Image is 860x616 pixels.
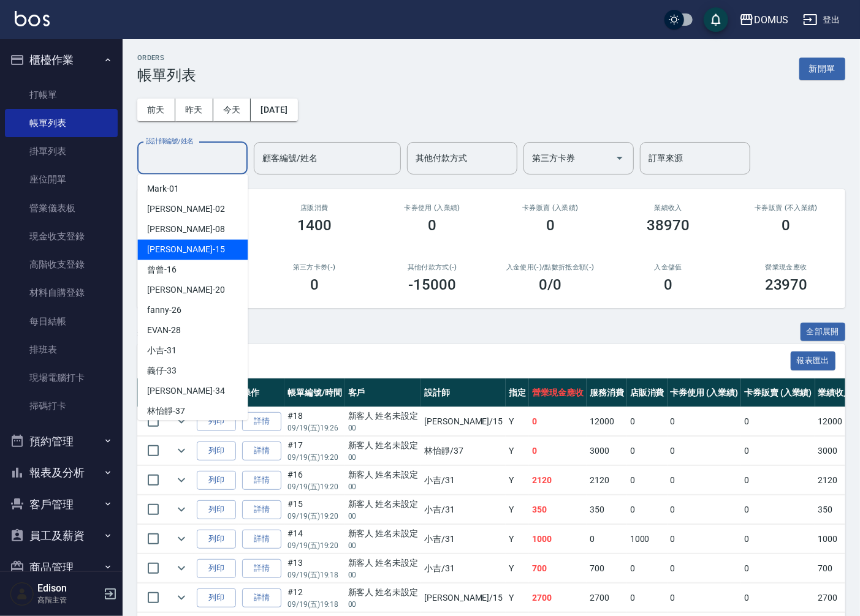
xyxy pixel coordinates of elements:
button: 列印 [197,441,236,460]
h3: 帳單列表 [137,67,196,84]
td: 2700 [529,584,587,612]
h3: 0 /0 [539,276,561,293]
td: 林怡靜 /37 [421,437,506,465]
button: expand row [172,471,191,489]
td: 0 [587,525,627,554]
th: 卡券販賣 (入業績) [741,378,815,407]
td: 0 [668,584,742,612]
p: 09/19 (五) 19:20 [287,511,342,522]
h3: 0 [546,217,555,234]
p: 09/19 (五) 19:18 [287,599,342,610]
td: Y [506,466,529,495]
p: 00 [348,540,419,551]
td: 700 [815,554,856,583]
h2: 營業現金應收 [742,263,831,271]
td: Y [506,584,529,612]
button: 商品管理 [5,552,118,584]
button: save [704,7,728,32]
td: 小吉 /31 [421,525,506,554]
button: expand row [172,441,191,460]
p: 00 [348,423,419,434]
button: 列印 [197,530,236,549]
span: 林怡靜 -37 [147,405,185,418]
a: 帳單列表 [5,109,118,137]
td: 2700 [587,584,627,612]
a: 打帳單 [5,81,118,109]
span: [PERSON_NAME] -15 [147,243,224,256]
h2: 入金使用(-) /點數折抵金額(-) [506,263,595,271]
button: 登出 [798,9,845,31]
td: 0 [529,437,587,465]
button: 列印 [197,588,236,607]
td: Y [506,554,529,583]
button: 報表匯出 [791,351,836,370]
td: 0 [529,407,587,436]
a: 詳情 [242,441,281,460]
button: 昨天 [175,99,213,121]
td: 小吉 /31 [421,554,506,583]
th: 帳單編號/時間 [284,378,345,407]
button: 今天 [213,99,251,121]
td: 0 [627,407,668,436]
button: expand row [172,412,191,430]
td: 0 [741,437,815,465]
button: 列印 [197,471,236,490]
td: 1000 [815,525,856,554]
img: Logo [15,11,50,26]
button: 列印 [197,412,236,431]
p: 09/19 (五) 19:26 [287,423,342,434]
a: 現金收支登錄 [5,222,118,250]
a: 詳情 [242,500,281,519]
td: Y [506,495,529,524]
td: 0 [627,554,668,583]
a: 現場電腦打卡 [5,364,118,392]
h3: 0 [310,276,319,293]
h3: 0 [782,217,791,234]
td: Y [506,437,529,465]
a: 詳情 [242,412,281,431]
td: 1000 [529,525,587,554]
h2: 卡券販賣 (不入業績) [742,204,831,212]
div: 新客人 姓名未設定 [348,410,419,423]
a: 排班表 [5,336,118,364]
span: 義仔 -33 [147,364,177,377]
td: 0 [668,437,742,465]
a: 每日結帳 [5,307,118,336]
p: 09/19 (五) 19:20 [287,481,342,492]
div: 新客人 姓名未設定 [348,468,419,481]
button: 新開單 [799,58,845,80]
button: 報表及分析 [5,457,118,489]
h3: 23970 [765,276,808,293]
th: 卡券使用 (入業績) [668,378,742,407]
td: 2120 [815,466,856,495]
h2: 其他付款方式(-) [388,263,477,271]
button: expand row [172,559,191,577]
a: 營業儀表板 [5,194,118,222]
td: 700 [587,554,627,583]
td: 0 [627,495,668,524]
p: 09/19 (五) 19:20 [287,452,342,463]
td: [PERSON_NAME] /15 [421,407,506,436]
a: 詳情 [242,530,281,549]
td: 0 [741,466,815,495]
td: [PERSON_NAME] /15 [421,584,506,612]
h2: 卡券使用 (入業績) [388,204,477,212]
div: DOMUS [754,12,788,28]
span: fanny -26 [147,304,181,317]
p: 00 [348,511,419,522]
div: 新客人 姓名未設定 [348,586,419,599]
td: 0 [741,525,815,554]
div: 新客人 姓名未設定 [348,527,419,540]
div: 新客人 姓名未設定 [348,557,419,569]
button: [DATE] [251,99,297,121]
th: 客戶 [345,378,422,407]
td: 0 [741,554,815,583]
th: 營業現金應收 [529,378,587,407]
h3: 1400 [297,217,332,234]
th: 設計師 [421,378,506,407]
a: 掃碼打卡 [5,392,118,420]
p: 00 [348,569,419,580]
span: [PERSON_NAME] -20 [147,284,224,296]
td: #14 [284,525,345,554]
th: 指定 [506,378,529,407]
